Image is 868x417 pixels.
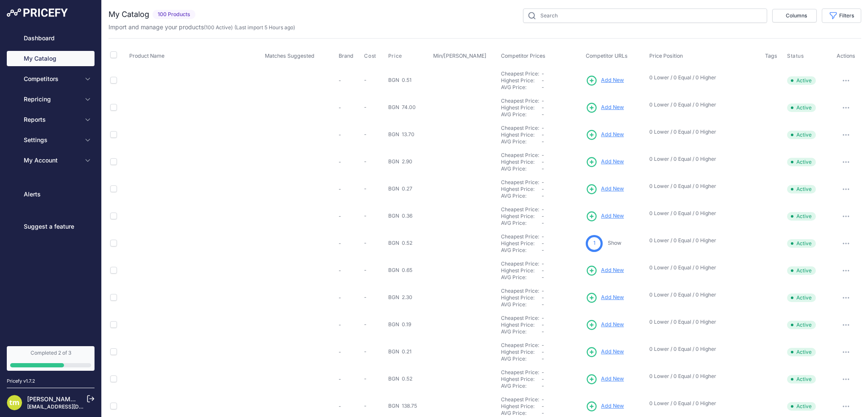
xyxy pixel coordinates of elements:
[586,210,624,222] a: Add New
[501,355,542,362] div: AVG Price:
[787,375,816,383] span: Active
[542,213,544,219] span: -
[649,346,757,353] p: 0 Lower / 0 Equal / 0 Higher
[586,319,624,331] a: Add New
[7,31,95,336] nav: Sidebar
[542,410,544,416] span: -
[601,76,624,84] span: Add New
[501,84,542,91] div: AVG Price:
[501,111,542,118] div: AVG Price:
[501,220,542,227] div: AVG Price:
[7,8,68,17] img: Pricefy Logo
[586,183,624,195] a: Add New
[542,104,544,111] span: -
[234,24,295,31] span: (Last import 5 Hours ago)
[837,53,855,59] span: Actions
[388,77,412,83] span: BGN 0.51
[10,350,91,356] div: Completed 2 of 3
[364,267,367,273] span: -
[649,291,757,298] p: 0 Lower / 0 Equal / 0 Higher
[388,104,416,110] span: BGN 74.00
[601,185,624,193] span: Add New
[364,403,367,409] span: -
[601,375,624,383] span: Add New
[339,213,361,220] p: -
[364,53,376,59] span: Cost
[542,267,544,274] span: -
[601,212,624,220] span: Add New
[586,156,624,168] a: Add New
[364,104,367,110] span: -
[649,183,757,190] p: 0 Lower / 0 Equal / 0 Higher
[7,187,95,202] a: Alerts
[501,165,542,172] div: AVG Price:
[339,159,361,165] p: -
[542,125,544,131] span: -
[7,31,95,46] a: Dashboard
[388,403,417,409] span: BGN 138.75
[24,95,79,104] span: Repricing
[649,237,757,244] p: 0 Lower / 0 Equal / 0 Higher
[542,301,544,308] span: -
[501,267,542,274] div: Highest Price:
[7,112,95,127] button: Reports
[542,206,544,213] span: -
[601,348,624,356] span: Add New
[24,75,79,83] span: Competitors
[542,355,544,362] span: -
[388,294,412,300] span: BGN 2.30
[388,213,412,219] span: BGN 0.36
[542,294,544,301] span: -
[542,152,544,158] span: -
[501,403,542,410] div: Highest Price:
[27,395,106,403] a: [PERSON_NAME] marketing
[787,348,816,356] span: Active
[501,396,539,403] a: Cheapest Price:
[542,274,544,280] span: -
[542,179,544,185] span: -
[601,266,624,274] span: Add New
[388,240,412,246] span: BGN 0.52
[501,104,542,111] div: Highest Price:
[787,402,816,411] span: Active
[7,51,95,66] a: My Catalog
[364,158,367,165] span: -
[501,301,542,308] div: AVG Price:
[501,206,539,213] a: Cheapest Price:
[601,131,624,139] span: Add New
[501,53,545,59] span: Competitor Prices
[586,346,624,358] a: Add New
[501,77,542,84] div: Highest Price:
[501,152,539,158] a: Cheapest Price:
[501,376,542,383] div: Highest Price:
[542,233,544,240] span: -
[593,239,595,247] span: 1
[388,185,412,192] span: BGN 0.27
[501,274,542,281] div: AVG Price:
[27,403,116,410] a: [EMAIL_ADDRESS][DOMAIN_NAME]
[433,53,487,59] span: Min/[PERSON_NAME]
[501,315,539,321] a: Cheapest Price:
[542,369,544,375] span: -
[787,266,816,275] span: Active
[601,158,624,166] span: Add New
[501,98,539,104] a: Cheapest Price:
[787,294,816,302] span: Active
[542,186,544,192] span: -
[339,53,353,59] span: Brand
[501,288,539,294] a: Cheapest Price:
[649,53,683,59] span: Price Position
[586,292,624,304] a: Add New
[542,342,544,348] span: -
[586,400,624,412] a: Add New
[787,185,816,193] span: Active
[501,70,539,77] a: Cheapest Price:
[388,53,404,59] button: Price
[787,53,804,59] span: Status
[601,321,624,329] span: Add New
[339,322,361,328] p: -
[601,294,624,302] span: Add New
[129,53,164,59] span: Product Name
[364,77,367,83] span: -
[7,378,35,385] div: Pricefy v1.7.2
